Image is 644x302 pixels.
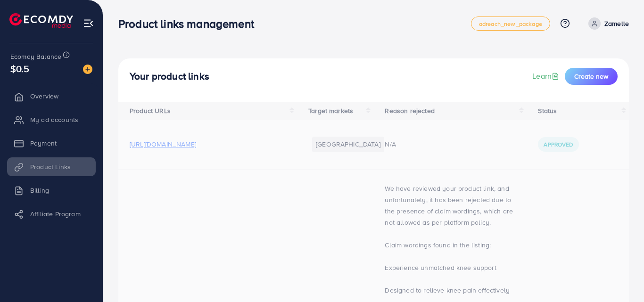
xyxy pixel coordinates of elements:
[565,68,618,85] button: Create new
[10,62,30,75] span: $0.5
[532,71,561,82] a: Learn
[118,17,262,31] h3: Product links management
[83,18,94,29] img: menu
[585,17,629,30] a: Zamelle
[9,13,73,28] img: logo
[130,71,209,82] h4: Your product links
[83,65,92,74] img: image
[479,21,542,27] span: adreach_new_package
[574,72,608,81] span: Create new
[471,16,550,31] a: adreach_new_package
[10,52,61,61] span: Ecomdy Balance
[604,18,629,29] p: Zamelle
